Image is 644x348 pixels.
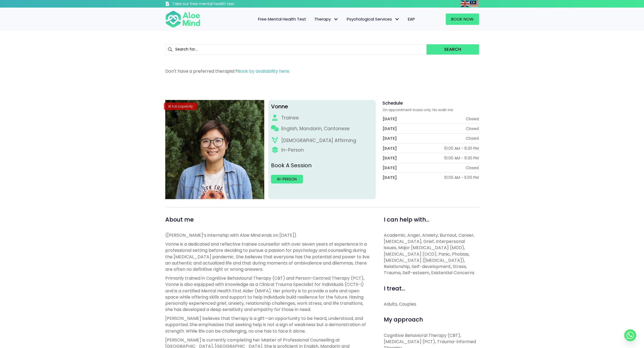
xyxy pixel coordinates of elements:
div: Closed [466,165,479,170]
p: [PERSON_NAME] believes that therapy is a gift—an opportunity to be heard, understood, and support... [165,315,372,334]
p: Vonne is a dedicated and reflective trainee counsellor with over seven years of experience in a p... [165,241,372,272]
div: [DATE] [382,155,397,161]
span: Schedule [382,100,403,106]
a: EAP [404,14,419,25]
input: Search for... [165,44,427,55]
div: 10:00 AM - 6:30 PM [444,146,479,151]
div: Adults, Couples [384,301,479,307]
span: Free Mental Health Test [258,16,306,22]
a: In-person [271,175,303,183]
p: English, Mandarin, Cantonese [281,125,350,132]
div: [DATE] [382,116,397,122]
a: Malay [470,1,479,7]
span: Academic, Anger, Anxiety, Burnout, Career, [MEDICAL_DATA], Grief, Interpersonal issues, Major [ME... [384,232,474,276]
a: Take our free mental health test [165,1,263,8]
div: Closed [466,116,479,122]
a: Free Mental Health Test [254,14,310,25]
img: Aloe mind Logo [165,10,200,28]
span: On appointment-basis only. No walk-ins [382,107,453,112]
a: Book by availability here. [237,68,290,74]
div: Trainee [281,115,299,121]
p: Primarily trained in Cognitive Behavioural Therapy (CBT) and Person-Centred Therapy (PCT), Vonne ... [165,275,372,313]
img: ms [470,1,478,7]
span: Psychological Services [347,16,400,22]
p: Don't have a preferred therapist? [165,68,479,74]
nav: Menu [207,14,419,25]
div: [DATE] [382,175,397,180]
span: Psychological Services: submenu [393,15,401,23]
button: Search [427,44,479,55]
img: en [461,1,469,7]
a: Book Now [446,14,479,25]
div: [DATE] [382,126,397,131]
div: 10:00 AM - 6:30 PM [444,155,479,161]
span: About me [165,216,194,223]
p: ([PERSON_NAME]’s internship with Aloe Mind ends on [DATE]) [165,232,372,238]
div: At full capacity [164,103,197,110]
div: [DATE] [382,165,397,170]
div: [DATE] [382,146,397,151]
div: In-Person [281,147,304,153]
img: Vonne Trainee [165,100,265,199]
span: EAP [408,16,415,22]
div: Closed [466,136,479,141]
a: Psychological ServicesPsychological Services: submenu [343,14,404,25]
p: Book A Session [271,162,373,169]
a: English [461,1,470,7]
div: [DEMOGRAPHIC_DATA] Affirming [281,137,356,144]
div: [DATE] [382,136,397,141]
a: TherapyTherapy: submenu [310,14,343,25]
span: Therapy: submenu [332,15,340,23]
span: I can help with... [384,216,429,223]
span: Therapy [314,16,339,22]
span: I treat... [384,285,405,292]
div: 10:00 AM - 5:00 PM [444,175,479,180]
h3: Take our free mental health test [172,1,263,7]
span: My approach [384,316,423,323]
div: Closed [466,126,479,131]
div: Vonne [271,103,373,111]
a: Whatsapp [624,329,636,341]
span: Book Now [451,16,474,22]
